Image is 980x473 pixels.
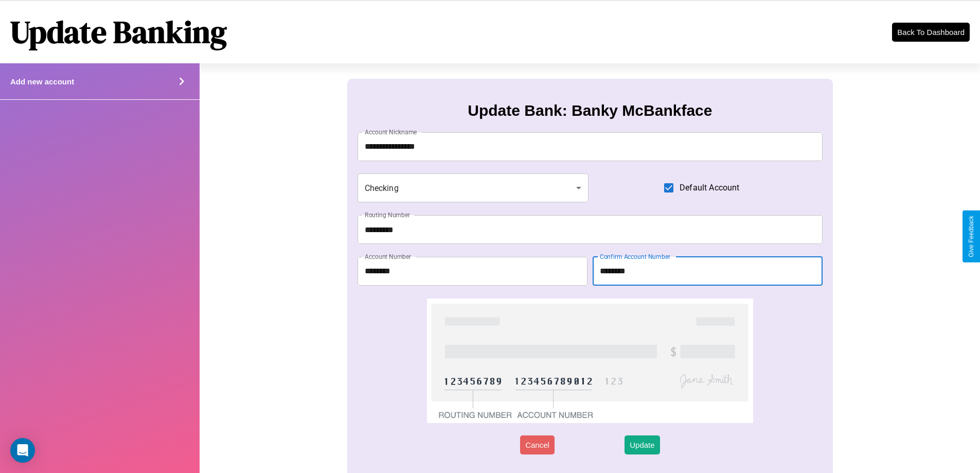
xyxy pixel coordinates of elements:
label: Account Nickname [365,128,417,136]
label: Confirm Account Number [600,252,670,261]
span: Default Account [680,182,739,194]
label: Account Number [365,252,411,261]
button: Update [625,435,660,454]
h4: Add new account [10,77,74,86]
button: Cancel [520,435,555,454]
h1: Update Banking [10,11,227,53]
img: check [427,299,753,423]
h3: Update Bank: Banky McBankface [468,102,712,119]
div: Give Feedback [968,216,975,257]
div: Checking [358,173,589,202]
label: Routing Number [365,211,410,219]
div: Open Intercom Messenger [10,438,35,463]
button: Back To Dashboard [892,23,970,42]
